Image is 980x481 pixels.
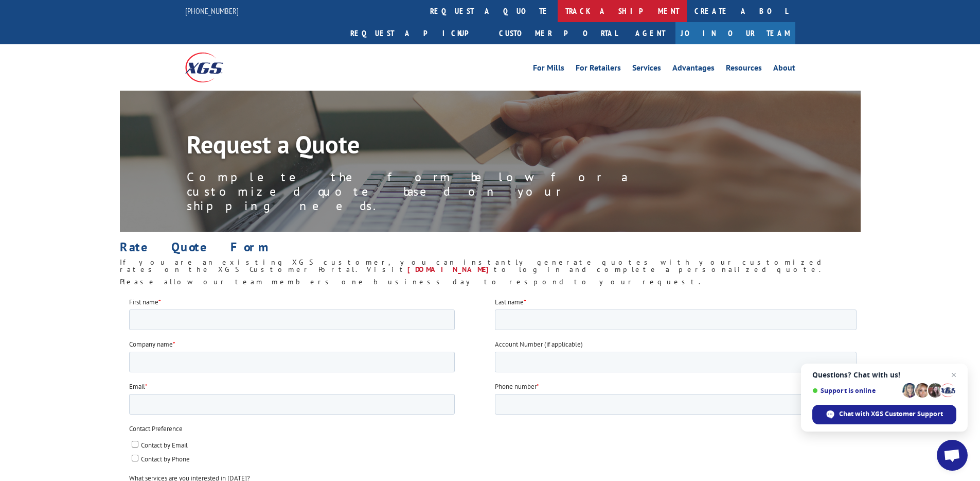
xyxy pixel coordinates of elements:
a: Services [632,64,661,75]
span: [GEOGRAPHIC_DATA] [12,277,73,285]
span: LTL & Warehousing [12,332,66,341]
h6: Please allow our team members one business day to respond to your request. [120,278,861,290]
span: Contact by Email [12,144,59,152]
a: [DOMAIN_NAME] [407,265,494,274]
span: Contact by Phone [12,158,61,166]
input: Truckload [3,207,9,214]
span: Expedited Shipping [12,221,67,230]
input: Contact by Phone [3,158,9,164]
input: Drayage [3,360,9,367]
input: LTL, Truckload & Warehousing [3,346,9,353]
span: to log in and complete a personalized quote. [494,265,824,274]
a: Join Our Team [675,22,795,44]
input: LTL & Warehousing [3,332,9,339]
input: Expedited Shipping [3,221,9,228]
input: LTL Shipping [3,193,9,200]
h1: Rate Quote Form [120,241,861,259]
span: Destination Zip Code [366,379,424,388]
span: Pick and Pack Solutions [12,290,77,299]
input: Custom Cutting [3,263,9,269]
span: LTL, Truckload & Warehousing [12,346,96,355]
input: Warehousing [3,235,9,242]
input: Pick and Pack Solutions [3,290,9,297]
span: Truckload [12,207,39,216]
a: For Mills [533,64,564,75]
input: Buyer [3,304,9,311]
span: Supply Chain Integration [12,249,81,257]
span: If you are an existing XGS customer, you can instantly generate quotes with your customized rates... [120,257,825,274]
span: Support is online [812,387,899,394]
a: Resources [726,64,762,75]
a: Agent [625,22,675,44]
span: Total Operations [12,318,57,327]
input: Supply Chain Integration [3,249,9,255]
a: [PHONE_NUMBER] [185,6,239,16]
input: Contact by Email [3,144,9,150]
a: For Retailers [576,64,621,75]
p: Complete the form below for a customized quote based on your shipping needs. [187,170,650,213]
input: Enter your Zip or Postal Code [366,391,727,411]
span: Buyer [12,304,28,313]
a: About [773,64,795,75]
span: Warehousing [12,235,48,244]
a: Request a pickup [343,22,491,44]
h1: Request a Quote [187,132,650,162]
span: Custom Cutting [12,263,55,271]
a: Advantages [672,64,715,75]
span: Questions? Chat with us! [812,371,956,379]
span: Drayage [12,360,35,369]
input: [GEOGRAPHIC_DATA] [3,277,9,283]
span: LTL Shipping [12,193,47,202]
span: Account Number (if applicable) [366,43,454,51]
input: Total Operations [3,318,9,325]
span: Chat with XGS Customer Support [839,409,943,419]
a: Open chat [937,440,968,471]
a: Customer Portal [491,22,625,44]
span: Chat with XGS Customer Support [812,405,956,424]
span: Last name [366,1,395,9]
span: Phone number [366,85,407,94]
